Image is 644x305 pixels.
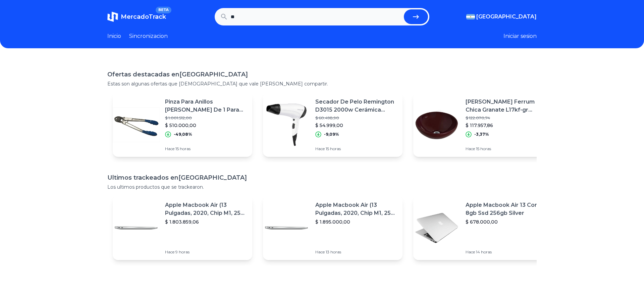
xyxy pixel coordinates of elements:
[315,219,397,225] p: $ 1.895.000,00
[156,7,171,13] span: BETA
[107,80,537,87] p: Estas son algunas ofertas que [DEMOGRAPHIC_DATA] que vale [PERSON_NAME] compartir.
[165,201,247,217] p: Apple Macbook Air (13 Pulgadas, 2020, Chip M1, 256 Gb De Ssd, 8 Gb De Ram) - Plata
[466,14,475,19] img: Argentina
[107,11,166,22] a: MercadoTrackBETA
[324,132,339,137] p: -9,09%
[315,146,397,151] p: Hace 15 horas
[466,201,547,217] p: Apple Macbook Air 13 Core I5 8gb Ssd 256gb Silver
[165,122,247,129] p: $ 510.000,00
[315,98,397,114] p: Secador De Pelo Remington D3015 2000w Cerámica Iones Color [PERSON_NAME]
[315,122,397,129] p: $ 54.999,00
[315,249,397,255] p: Hace 13 horas
[263,101,310,148] img: Featured image
[315,201,397,217] p: Apple Macbook Air (13 Pulgadas, 2020, Chip M1, 256 Gb De Ssd, 8 Gb De Ram) - Plata
[466,98,547,114] p: [PERSON_NAME] Ferrum Chica Granate L17kf-gr Acabado Brillante
[413,196,553,260] a: Featured imageApple Macbook Air 13 Core I5 8gb Ssd 256gb Silver$ 678.000,00Hace 14 horas
[263,196,402,260] a: Featured imageApple Macbook Air (13 Pulgadas, 2020, Chip M1, 256 Gb De Ssd, 8 Gb De Ram) - Plata$...
[466,115,547,121] p: $ 122.070,74
[174,132,192,137] p: -49,08%
[503,32,537,40] button: Iniciar sesion
[113,93,252,157] a: Featured imagePinza Para Anillos [PERSON_NAME] De 1 Para Tubo Pex Gz202y005$ 1.001.512,00$ 510.00...
[107,173,537,182] h1: Ultimos trackeados en [GEOGRAPHIC_DATA]
[263,93,402,157] a: Featured imageSecador De Pelo Remington D3015 2000w Cerámica Iones Color [PERSON_NAME]$ 60.498,90...
[413,93,553,157] a: Featured image[PERSON_NAME] Ferrum Chica Granate L17kf-gr Acabado Brillante$ 122.070,74$ 117.957,...
[466,122,547,129] p: $ 117.957,86
[121,13,166,20] span: MercadoTrack
[474,132,489,137] p: -3,37%
[315,115,397,121] p: $ 60.498,90
[165,146,247,151] p: Hace 15 horas
[107,11,118,22] img: MercadoTrack
[466,146,547,151] p: Hace 15 horas
[165,249,247,255] p: Hace 9 horas
[466,249,547,255] p: Hace 14 horas
[476,13,537,21] span: [GEOGRAPHIC_DATA]
[129,32,168,40] a: Sincronizacion
[107,70,537,79] h1: Ofertas destacadas en [GEOGRAPHIC_DATA]
[466,13,537,21] button: [GEOGRAPHIC_DATA]
[413,204,460,251] img: Featured image
[413,101,460,148] img: Featured image
[113,204,160,251] img: Featured image
[107,32,121,40] a: Inicio
[165,115,247,121] p: $ 1.001.512,00
[113,101,160,148] img: Featured image
[165,98,247,114] p: Pinza Para Anillos [PERSON_NAME] De 1 Para Tubo Pex Gz202y005
[107,184,537,190] p: Los ultimos productos que se trackearon.
[466,219,547,225] p: $ 678.000,00
[263,204,310,251] img: Featured image
[113,196,252,260] a: Featured imageApple Macbook Air (13 Pulgadas, 2020, Chip M1, 256 Gb De Ssd, 8 Gb De Ram) - Plata$...
[165,219,247,225] p: $ 1.803.859,06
